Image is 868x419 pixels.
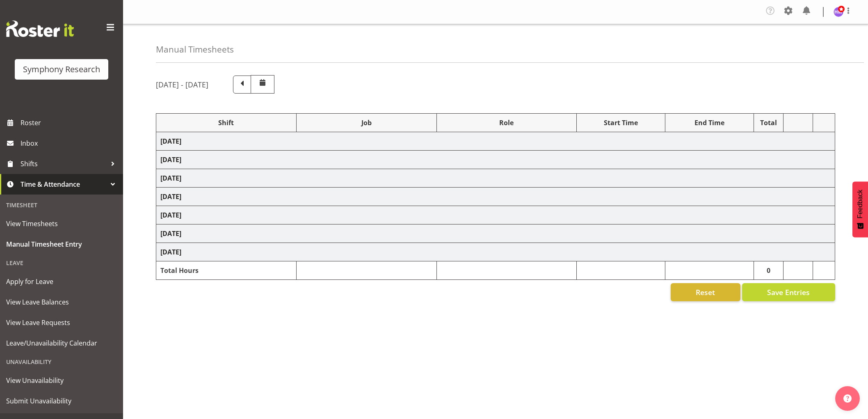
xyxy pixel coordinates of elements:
div: End Time [669,118,749,128]
span: Shifts [21,158,107,170]
td: [DATE] [156,224,835,243]
span: View Timesheets [6,218,117,230]
span: View Unavailability [6,374,117,387]
a: View Leave Balances [2,292,121,312]
span: View Leave Balances [6,296,117,308]
div: Timesheet [2,197,121,213]
div: Shift [160,118,292,128]
td: [DATE] [156,243,835,261]
div: Symphony Research [23,63,100,76]
td: [DATE] [156,188,835,206]
span: Manual Timesheet Entry [6,238,117,250]
span: Leave/Unavailability Calendar [6,337,117,349]
button: Feedback - Show survey [852,181,868,237]
span: Apply for Leave [6,275,117,288]
div: Leave [2,254,121,271]
a: Apply for Leave [2,271,121,292]
h5: [DATE] - [DATE] [156,80,208,89]
h4: Manual Timesheets [156,45,234,54]
div: Unavailability [2,353,121,370]
button: Save Entries [742,283,835,301]
a: View Unavailability [2,370,121,391]
td: [DATE] [156,169,835,188]
td: [DATE] [156,206,835,224]
td: Total Hours [156,261,297,280]
a: View Timesheets [2,213,121,234]
span: Inbox [21,137,119,149]
span: Time & Attendance [21,178,107,190]
a: View Leave Requests [2,312,121,333]
td: 0 [754,261,783,280]
a: Manual Timesheet Entry [2,234,121,254]
div: Role [441,118,573,128]
button: Reset [671,283,740,301]
a: Submit Unavailability [2,391,121,411]
div: Job [301,118,432,128]
div: Start Time [581,118,661,128]
img: Rosterit website logo [6,21,74,37]
span: Reset [696,287,715,298]
a: Leave/Unavailability Calendar [2,333,121,353]
td: [DATE] [156,151,835,169]
span: Submit Unavailability [6,395,117,407]
span: View Leave Requests [6,316,117,329]
span: Roster [21,117,119,129]
img: help-xxl-2.png [843,394,852,403]
span: Save Entries [767,287,810,298]
td: [DATE] [156,132,835,151]
img: hitesh-makan1261.jpg [834,7,843,17]
span: Feedback [857,190,864,218]
div: Total [758,118,779,128]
